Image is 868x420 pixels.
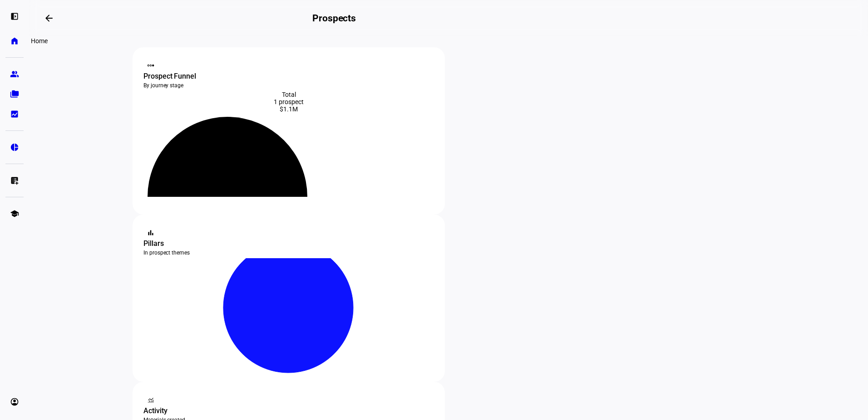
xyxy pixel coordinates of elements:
a: home [5,32,24,50]
mat-icon: steppers [146,61,155,70]
eth-mat-symbol: list_alt_add [10,176,19,185]
div: Home [27,35,51,46]
div: Activity [143,405,434,416]
a: pie_chart [5,138,24,156]
div: By journey stage [143,82,434,89]
div: 1 prospect [143,98,434,105]
div: Prospect Funnel [143,71,434,82]
eth-mat-symbol: pie_chart [10,143,19,152]
eth-mat-symbol: group [10,70,19,79]
eth-mat-symbol: account_circle [10,397,19,406]
eth-mat-symbol: left_panel_open [10,12,19,21]
a: folder_copy [5,85,24,103]
div: In prospect themes [143,249,434,256]
a: bid_landscape [5,105,24,123]
mat-icon: monitoring [146,395,155,405]
eth-mat-symbol: home [10,36,19,45]
div: Pillars [143,238,434,249]
a: group [5,65,24,83]
mat-icon: arrow_backwards [44,13,54,24]
mat-icon: bar_chart [146,228,155,237]
eth-mat-symbol: folder_copy [10,90,19,99]
eth-mat-symbol: school [10,209,19,218]
div: Total [143,91,434,98]
eth-mat-symbol: bid_landscape [10,110,19,119]
h2: Prospects [312,13,356,24]
div: $1.1M [143,105,434,113]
